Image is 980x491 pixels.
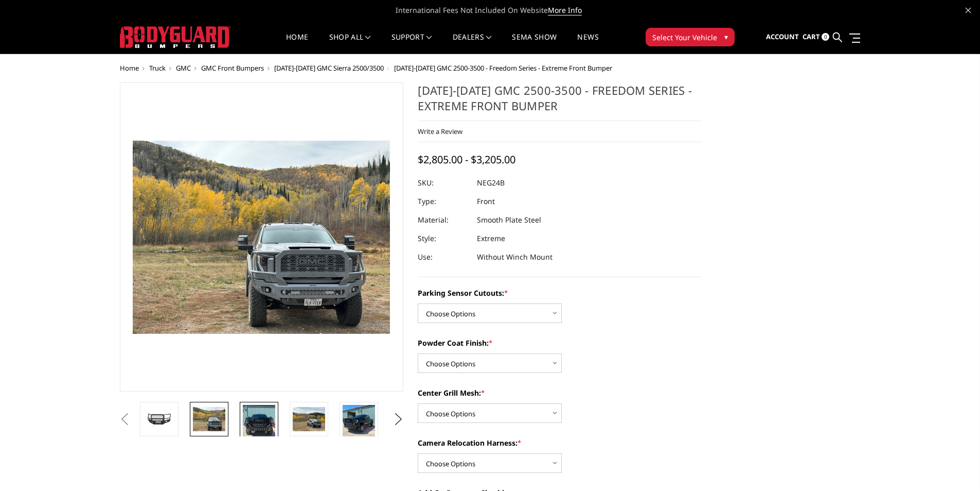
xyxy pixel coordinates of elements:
a: SEMA Show [512,33,557,54]
img: 2024-2025 GMC 2500-3500 - Freedom Series - Extreme Front Bumper [243,405,275,448]
label: Camera Relocation Harness: [418,437,702,448]
span: 0 [822,33,829,41]
iframe: Chat Widget [929,442,980,491]
dt: Use: [418,248,469,266]
label: Powder Coat Finish: [418,337,702,348]
a: Support [391,33,432,54]
a: Write a Review [418,127,462,136]
dt: Style: [418,229,469,248]
dd: Front [477,192,495,211]
span: Cart [803,32,820,41]
img: BODYGUARD BUMPERS [120,26,230,48]
a: Truck [149,63,166,73]
dt: SKU: [418,174,469,192]
span: $2,805.00 - $3,205.00 [418,153,515,166]
img: 2024-2025 GMC 2500-3500 - Freedom Series - Extreme Front Bumper [343,405,375,448]
img: 2024-2025 GMC 2500-3500 - Freedom Series - Extreme Front Bumper [293,407,325,431]
span: ▾ [724,31,728,42]
button: Previous [117,412,133,427]
a: GMC Front Bumpers [201,63,264,73]
a: Home [120,63,139,73]
dd: NEG24B [477,174,505,192]
a: Account [766,23,799,51]
span: Select Your Vehicle [652,32,717,43]
a: [DATE]-[DATE] GMC Sierra 2500/3500 [274,63,384,73]
label: Parking Sensor Cutouts: [418,287,702,298]
a: News [577,33,598,54]
a: GMC [176,63,191,73]
span: [DATE]-[DATE] GMC 2500-3500 - Freedom Series - Extreme Front Bumper [394,63,612,73]
h1: [DATE]-[DATE] GMC 2500-3500 - Freedom Series - Extreme Front Bumper [418,82,702,121]
label: Center Grill Mesh: [418,387,702,398]
a: Cart 0 [803,23,829,51]
button: Next [390,412,406,427]
a: 2024-2025 GMC 2500-3500 - Freedom Series - Extreme Front Bumper [120,82,404,392]
a: Home [286,33,308,54]
dt: Material: [418,211,469,229]
dt: Type: [418,192,469,211]
button: Select Your Vehicle [646,28,735,46]
img: 2024-2025 GMC 2500-3500 - Freedom Series - Extreme Front Bumper [193,407,225,431]
dd: Smooth Plate Steel [477,211,541,229]
span: Account [766,32,799,41]
dd: Without Winch Mount [477,248,553,266]
a: shop all [329,33,371,54]
a: Dealers [453,33,492,54]
dd: Extreme [477,229,505,248]
a: More Info [548,5,582,15]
